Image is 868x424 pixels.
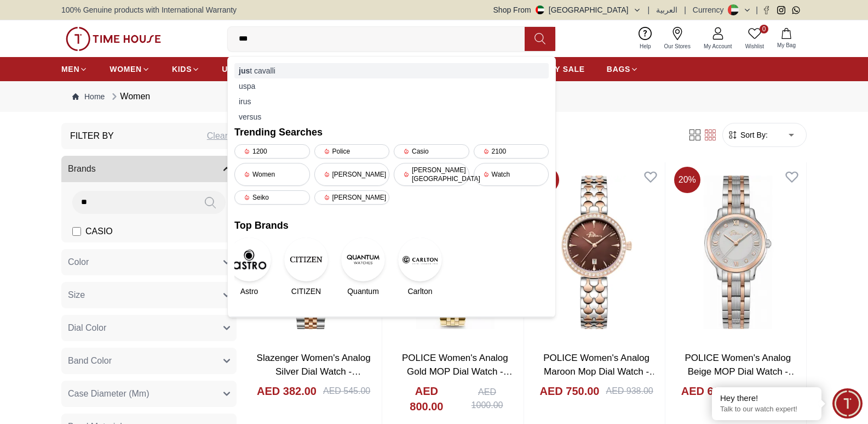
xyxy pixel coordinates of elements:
[68,354,112,368] span: Band Color
[606,385,653,398] div: AED 938.00
[61,64,79,75] span: MEN
[607,64,630,75] span: BAGS
[684,4,686,15] span: |
[693,4,728,15] div: Currency
[493,4,641,15] button: Shop From[GEOGRAPHIC_DATA]
[66,27,161,51] img: ...
[314,190,390,205] div: [PERSON_NAME]
[660,42,695,50] span: Our Stores
[741,42,768,50] span: Wishlist
[771,26,802,52] button: My Bag
[347,286,379,297] span: Quantum
[234,78,549,94] div: uspa
[762,6,771,14] a: Facebook
[172,64,192,75] span: KIDS
[68,162,96,176] span: Brands
[72,227,81,236] input: CASIO
[234,144,310,159] div: 1200
[61,81,807,112] nav: Breadcrumb
[68,321,106,335] span: Dial Color
[699,42,737,50] span: My Account
[670,162,806,342] img: POLICE Women's Analog Beige MOP Dial Watch - PEWLG0076203
[234,109,549,125] div: versus
[68,387,149,400] span: Case Diameter (Mm)
[658,25,697,53] a: Our Stores
[394,144,469,159] div: Casio
[405,238,435,297] a: CarltonCarlton
[234,125,549,140] h2: Trending Searches
[474,144,549,159] div: 2100
[462,386,513,412] div: AED 1000.00
[528,162,665,342] img: POLICE Women's Analog Maroon Mop Dial Watch - PEWLG0076302
[172,59,200,79] a: KIDS
[720,393,813,404] div: Hey there!
[748,385,795,398] div: AED 750.00
[207,129,228,143] div: Clear
[70,129,114,143] h3: Filter By
[109,90,150,103] div: Women
[68,289,85,302] span: Size
[536,5,544,14] img: United Arab Emirates
[257,383,317,399] h4: AED 382.00
[222,59,261,79] a: UNISEX
[61,282,237,308] button: Size
[234,218,549,233] h2: Top Brands
[648,4,650,15] span: |
[607,59,639,79] a: BAGS
[727,129,768,140] button: Sort By:
[756,4,758,15] span: |
[61,59,88,79] a: MEN
[792,6,800,14] a: Whatsapp
[257,353,371,391] a: Slazenger Women's Analog Silver Dial Watch - SL.9.2463.3.04
[291,286,321,297] span: CITIZEN
[394,163,469,186] div: [PERSON_NAME][GEOGRAPHIC_DATA]
[407,286,432,297] span: Carlton
[72,91,105,102] a: Home
[234,63,549,78] div: t cavalli
[635,42,656,50] span: Help
[284,238,328,281] img: CITIZEN
[61,348,237,374] button: Band Color
[773,41,800,49] span: My Bag
[760,25,768,33] span: 0
[291,238,321,297] a: CITIZENCITIZEN
[323,385,370,398] div: AED 545.00
[110,64,142,75] span: WOMEN
[341,238,385,281] img: Quantum
[674,167,700,193] span: 20 %
[720,405,813,414] p: Talk to our watch expert!
[777,6,785,14] a: Instagram
[540,383,600,399] h4: AED 750.00
[543,353,658,391] a: POLICE Women's Analog Maroon Mop Dial Watch - PEWLG0076302
[314,144,390,159] div: Police
[398,383,455,414] h4: AED 800.00
[61,315,237,341] button: Dial Color
[234,190,310,205] div: Seiko
[234,238,264,297] a: AstroAstro
[633,25,658,53] a: Help
[234,163,310,186] div: Women
[61,249,237,275] button: Color
[739,25,771,53] a: 0Wishlist
[85,225,113,238] span: CASIO
[832,388,863,419] div: Chat Widget
[240,286,258,297] span: Astro
[61,156,237,182] button: Brands
[61,381,237,407] button: Case Diameter (Mm)
[68,256,89,269] span: Color
[738,129,768,140] span: Sort By:
[685,353,797,391] a: POLICE Women's Analog Beige MOP Dial Watch - PEWLG0076203
[61,4,237,15] span: 100% Genuine products with International Warranty
[474,163,549,186] div: Watch
[227,238,271,281] img: Astro
[110,59,150,79] a: WOMEN
[239,66,250,75] strong: jus
[222,64,252,75] span: UNISEX
[314,163,390,186] div: [PERSON_NAME]
[402,353,513,391] a: POLICE Women's Analog Gold MOP Dial Watch - PEWLH0024303
[656,4,677,15] button: العربية
[398,238,442,281] img: Carlton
